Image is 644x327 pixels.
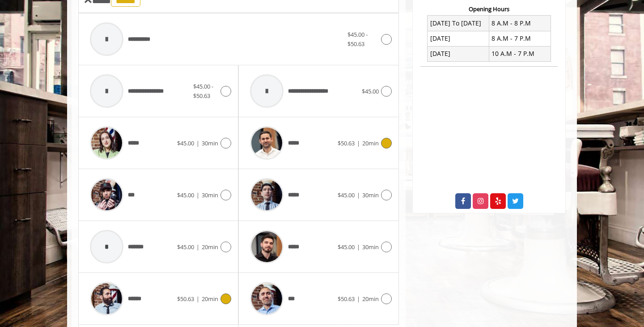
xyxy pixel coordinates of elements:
[362,295,379,303] span: 20min
[177,243,194,251] span: $45.00
[357,243,360,251] span: |
[362,191,379,199] span: 30min
[347,30,368,48] span: $45.00 - $50.63
[357,139,360,147] span: |
[202,139,218,147] span: 30min
[196,295,199,303] span: |
[177,191,194,199] span: $45.00
[489,16,551,31] td: 8 A.M - 8 P.M
[362,139,379,147] span: 20min
[428,31,489,46] td: [DATE]
[196,139,199,147] span: |
[196,243,199,251] span: |
[193,82,213,100] span: $45.00 - $50.63
[177,295,194,303] span: $50.63
[362,87,379,95] span: $45.00
[357,191,360,199] span: |
[196,191,199,199] span: |
[489,31,551,46] td: 8 A.M - 7 P.M
[338,191,355,199] span: $45.00
[202,295,218,303] span: 20min
[202,191,218,199] span: 30min
[428,16,489,31] td: [DATE] To [DATE]
[420,6,558,12] h3: Opening Hours
[177,139,194,147] span: $45.00
[489,46,551,61] td: 10 A.M - 7 P.M
[338,295,355,303] span: $50.63
[362,243,379,251] span: 30min
[428,46,489,61] td: [DATE]
[202,243,218,251] span: 20min
[357,295,360,303] span: |
[338,243,355,251] span: $45.00
[338,139,355,147] span: $50.63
